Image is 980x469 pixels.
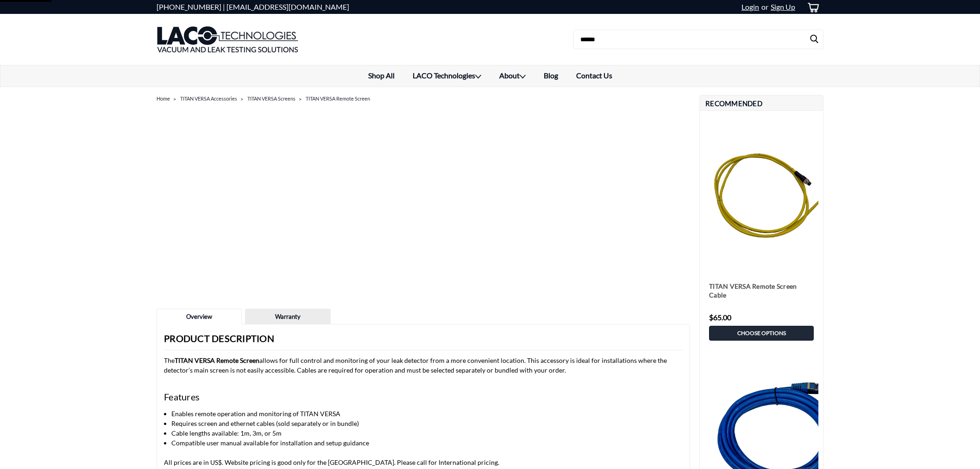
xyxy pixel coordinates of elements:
li: Cable lengths available: 1m, 3m, or 5m [171,428,683,438]
a: Shop All [359,65,403,86]
a: Contact Us [567,65,621,86]
a: TITAN VERSA Remote Screen [306,95,370,101]
p: The allows for full control and monitoring of your leak detector from a more convenient location.... [164,355,683,375]
a: TITAN VERSA Accessories [180,95,237,101]
h3: Product Description [164,331,683,350]
li: Enables remote operation and monitoring of TITAN VERSA [171,409,683,418]
h2: Recommended [699,95,823,111]
img: LACO Technologies [157,16,299,63]
a: Choose Options [709,326,814,341]
span: or [759,2,768,11]
li: Compatible user manual available for installation and setup guidance [171,438,683,448]
a: About [490,65,534,87]
strong: TITAN VERSA Remote Screen [175,356,259,364]
a: Warranty [245,309,330,325]
a: Overview [157,309,242,325]
h4: Features [164,390,683,404]
span: $65.00 [709,313,731,322]
a: cart-preview-dropdown [800,0,823,14]
p: All prices are in US$. Website pricing is good only for the [GEOGRAPHIC_DATA]. Please call for In... [164,457,683,467]
a: Blog [534,65,567,86]
a: LACO Technologies [403,65,490,87]
a: TITAN VERSA Remote Screen Cable [709,282,814,300]
span: Choose Options [737,330,786,336]
a: TITAN VERSA Screens [247,95,295,101]
a: Home [157,95,170,101]
li: Requires screen and ethernet cables (sold separately or in bundle) [171,418,683,428]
